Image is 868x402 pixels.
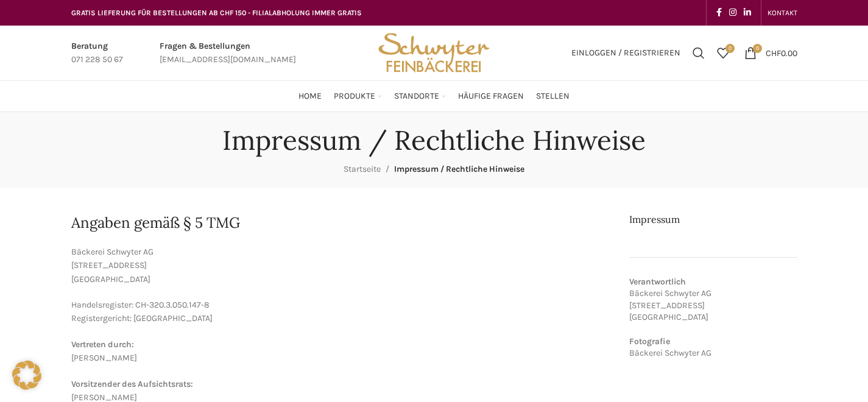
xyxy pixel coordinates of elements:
[629,213,797,226] h2: Impressum
[394,164,524,174] span: Impressum / Rechtliche Hinweise
[71,339,134,350] strong: Vertreten durch:
[160,40,296,67] a: Infobox link
[71,338,612,365] p: [PERSON_NAME]
[374,26,493,80] img: Bäckerei Schwyter
[713,4,725,21] a: Facebook social link
[71,245,612,286] p: Bäckerei Schwyter AG [STREET_ADDRESS] [GEOGRAPHIC_DATA]
[725,4,740,21] a: Instagram social link
[334,84,382,108] a: Produkte
[394,84,446,108] a: Standorte
[71,9,362,17] span: GRATIS LIEFERUNG FÜR BESTELLUNGEN AB CHF 150 - FILIALABHOLUNG IMMER GRATIS
[767,9,797,17] span: KONTAKT
[334,91,375,102] span: Produkte
[536,91,570,102] span: Stellen
[725,44,735,53] span: 0
[766,48,797,58] bdi: 0.00
[761,1,803,25] div: Secondary navigation
[536,84,570,108] a: Stellen
[629,276,797,359] p: Bäckerei Schwyter AG [STREET_ADDRESS] [GEOGRAPHIC_DATA] Bäckerei Schwyter AG
[738,41,803,65] a: 0 CHF0.00
[222,124,646,157] h1: Impressum / Rechtliche Hinweise
[394,91,439,102] span: Standorte
[711,41,735,65] div: Meine Wunschliste
[629,277,686,287] strong: Verantwortlich
[71,298,612,326] p: Handelsregister: CH-320.3.050.147-8 Registergericht: [GEOGRAPHIC_DATA]
[71,213,612,233] h2: Angaben gemäß § 5 TMG
[565,41,686,65] a: Einloggen / Registrieren
[71,379,193,389] strong: Vorsitzender des Aufsichtsrats:
[374,47,493,57] a: Site logo
[298,91,322,102] span: Home
[767,1,797,25] a: KONTAKT
[711,41,735,65] a: 0
[766,48,781,58] span: CHF
[458,84,524,108] a: Häufige Fragen
[686,41,711,65] a: Suchen
[571,49,680,57] span: Einloggen / Registrieren
[298,84,322,108] a: Home
[740,4,755,21] a: Linkedin social link
[65,84,803,108] div: Main navigation
[753,44,762,53] span: 0
[458,91,524,102] span: Häufige Fragen
[629,336,670,347] strong: Fotografie
[71,40,123,67] a: Infobox link
[344,164,381,174] a: Startseite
